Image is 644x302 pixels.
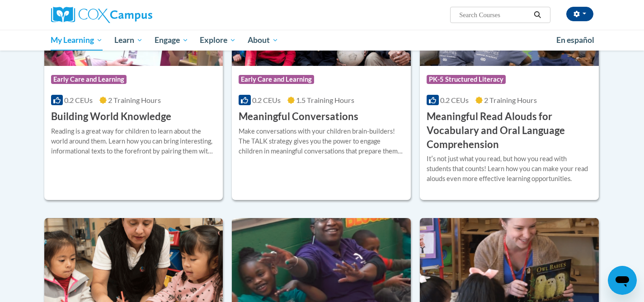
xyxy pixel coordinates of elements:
span: 0.2 CEUs [252,96,281,104]
span: My Learning [51,35,103,46]
span: Learn [114,35,143,46]
span: Explore [200,35,236,46]
button: Account Settings [566,7,593,21]
h3: Meaningful Conversations [239,110,358,124]
span: 1.5 Training Hours [296,96,354,104]
a: Engage [149,30,194,51]
span: En español [556,35,594,45]
span: Engage [155,35,188,46]
input: Search Courses [458,9,531,20]
a: Explore [194,30,242,51]
button: Search [531,9,544,20]
a: My Learning [45,30,109,51]
div: Itʹs not just what you read, but how you read with students that counts! Learn how you can make y... [427,154,592,184]
iframe: Button to launch messaging window [608,266,637,295]
span: About [248,35,278,46]
a: En español [550,31,600,50]
span: 0.2 CEUs [440,96,469,104]
div: Reading is a great way for children to learn about the world around them. Learn how you can bring... [51,126,216,156]
span: 2 Training Hours [484,96,537,104]
img: Cox Campus [51,7,152,23]
span: 0.2 CEUs [64,96,93,104]
span: 2 Training Hours [108,96,161,104]
h3: Building World Knowledge [51,110,171,124]
a: Cox Campus [51,7,223,23]
span: PK-5 Structured Literacy [427,75,506,84]
div: Main menu [38,30,607,51]
h3: Meaningful Read Alouds for Vocabulary and Oral Language Comprehension [427,110,592,151]
span: Early Care and Learning [51,75,127,84]
a: About [242,30,284,51]
span: Early Care and Learning [239,75,314,84]
div: Make conversations with your children brain-builders! The TALK strategy gives you the power to en... [239,126,404,156]
a: Learn [108,30,149,51]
